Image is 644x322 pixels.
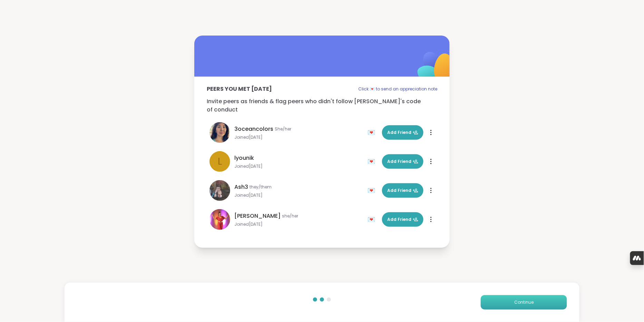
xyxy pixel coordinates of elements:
div: 💌 [368,127,378,138]
p: Peers you met [DATE] [207,85,272,93]
span: She/her [275,126,291,132]
span: Joined [DATE] [234,164,363,169]
span: Joined [DATE] [234,135,363,140]
img: Ash3 [209,180,230,201]
span: Add Friend [387,216,418,223]
span: [PERSON_NAME] [234,212,281,220]
span: she/her [282,213,298,219]
button: Add Friend [382,154,423,169]
span: Continue [514,299,534,305]
button: Add Friend [382,212,423,227]
div: 💌 [368,185,378,196]
span: Add Friend [387,187,418,194]
span: Add Friend [387,129,418,136]
button: Add Friend [382,183,423,198]
span: lyounik [234,154,254,162]
img: ShareWell Logomark [401,34,470,103]
button: Add Friend [382,125,423,140]
span: Add Friend [387,158,418,165]
span: they/them [250,184,272,190]
div: 💌 [368,156,378,167]
span: l [218,154,222,169]
p: Click 💌 to send an appreciation note [358,85,437,93]
div: 💌 [368,214,378,225]
img: 3oceancolors [209,122,230,143]
p: Invite peers as friends & flag peers who didn't follow [PERSON_NAME]'s code of conduct [207,97,437,114]
span: Ash3 [234,183,248,191]
span: Joined [DATE] [234,222,363,227]
img: Lisa_LaCroix [209,209,230,230]
button: Continue [481,295,567,310]
span: Joined [DATE] [234,193,363,198]
span: 3oceancolors [234,125,273,133]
